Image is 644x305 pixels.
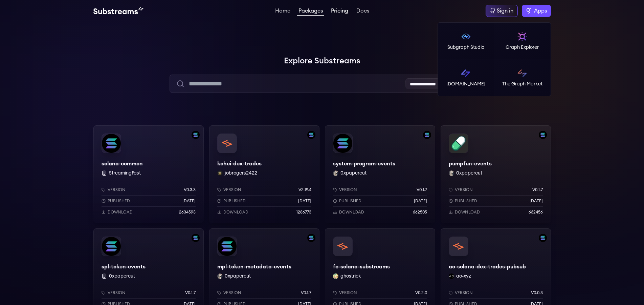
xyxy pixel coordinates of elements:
[225,273,251,280] button: 0xpapercut
[438,59,494,96] a: [DOMAIN_NAME]
[455,209,480,215] p: Download
[517,31,528,42] img: Graph Explorer logo
[417,187,427,192] p: v0.1.7
[530,198,543,204] p: [DATE]
[223,209,248,215] p: Download
[415,290,427,296] p: v0.2.0
[502,81,542,87] p: The Graph Market
[339,187,357,192] p: Version
[460,68,471,79] img: Substreams logo
[179,209,196,215] p: 2634593
[297,8,324,16] a: Packages
[446,81,485,87] p: [DOMAIN_NAME]
[223,198,246,204] p: Published
[486,5,518,17] a: Sign in
[455,290,473,296] p: Version
[534,7,547,15] span: Apps
[307,131,315,139] img: Filter by solana network
[108,290,126,296] p: Version
[441,125,551,223] a: Filter by solana networkpumpfun-eventspumpfun-events0xpapercut 0xpapercutVersionv0.1.7Published[D...
[325,125,435,223] a: Filter by solana networksystem-program-eventssystem-program-events0xpapercut 0xpapercutVersionv0....
[298,187,311,192] p: v2.19.4
[109,170,141,177] button: StreamingFast
[184,187,196,192] p: v0.3.3
[423,131,431,139] img: Filter by solana network
[539,131,547,139] img: Filter by solana network
[506,44,539,51] p: Graph Explorer
[539,234,547,242] img: Filter by solana network
[93,125,204,223] a: Filter by solana networksolana-commonsolana-common StreamingFastVersionv0.3.3Published[DATE]Downl...
[298,198,311,204] p: [DATE]
[93,54,551,68] h1: Explore Substreams
[182,198,196,204] p: [DATE]
[339,209,364,215] p: Download
[438,23,494,59] a: Subgraph Studio
[185,290,196,296] p: v0.1.7
[414,198,427,204] p: [DATE]
[108,198,130,204] p: Published
[455,187,473,192] p: Version
[461,31,471,42] img: Subgraph Studio logo
[209,125,319,223] a: Filter by solana networkkohei-dex-tradeskohei-dex-tradesjobrogers2422 jobrogers2422Versionv2.19.4...
[223,187,241,192] p: Version
[339,198,361,204] p: Published
[223,290,241,296] p: Version
[526,8,531,14] img: The Graph logo
[517,68,528,79] img: The Graph Market logo
[456,273,471,280] button: ao-xyz
[296,209,311,215] p: 1286773
[340,170,367,177] button: 0xpapercut
[497,7,513,15] div: Sign in
[456,170,482,177] button: 0xpapercut
[355,8,371,15] a: Docs
[108,209,133,215] p: Download
[109,273,135,280] button: 0xpapercut
[192,234,200,242] img: Filter by solana network
[274,8,292,15] a: Home
[532,187,543,192] p: v0.1.7
[108,187,126,192] p: Version
[531,290,543,296] p: v0.0.3
[339,290,357,296] p: Version
[330,8,350,15] a: Pricing
[340,273,361,280] button: ghostrick
[307,234,315,242] img: Filter by solana network
[93,7,143,15] img: Substream's logo
[192,131,200,139] img: Filter by solana network
[447,44,484,51] p: Subgraph Studio
[225,170,257,177] button: jobrogers2422
[494,59,551,96] a: The Graph Market
[413,209,427,215] p: 662505
[301,290,311,296] p: v0.1.7
[494,23,551,59] a: Graph Explorer
[529,209,543,215] p: 662456
[455,198,477,204] p: Published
